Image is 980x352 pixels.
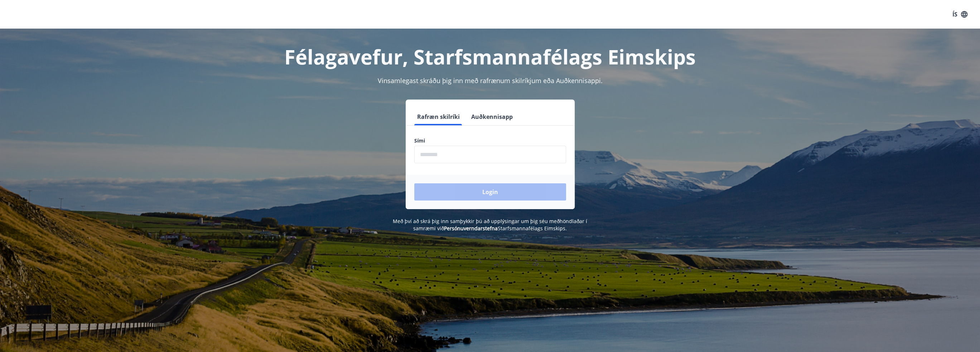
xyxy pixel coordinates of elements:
[414,108,463,125] button: Rafræn skilríki
[444,225,498,232] a: Persónuverndarstefna
[241,43,739,70] h1: Félagavefur, Starfsmannafélags Eimskips
[948,8,971,21] button: ÍS
[378,76,603,85] span: Vinsamlegast skráðu þig inn með rafrænum skilríkjum eða Auðkennisappi.
[414,137,566,144] label: Sími
[468,108,516,125] button: Auðkennisapp
[393,218,587,232] span: Með því að skrá þig inn samþykkir þú að upplýsingar um þig séu meðhöndlaðar í samræmi við Starfsm...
